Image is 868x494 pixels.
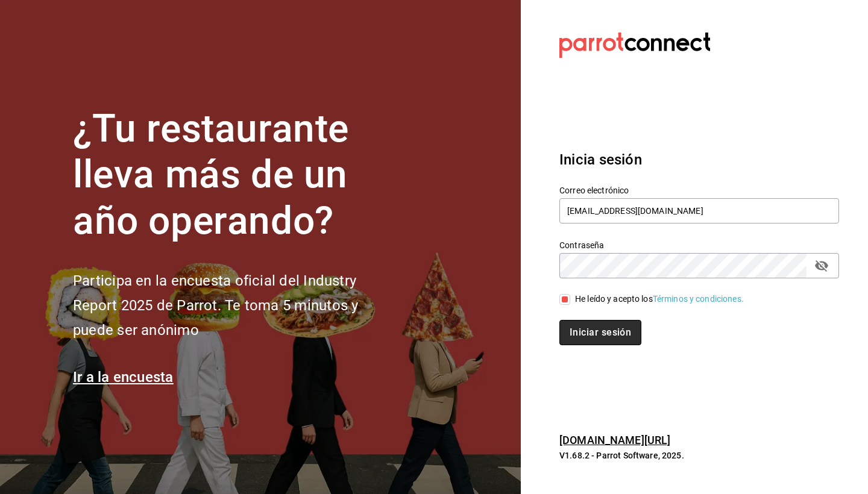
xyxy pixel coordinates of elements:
h1: ¿Tu restaurante lleva más de un año operando? [73,106,398,245]
a: [DOMAIN_NAME][URL] [559,434,670,446]
a: Términos y condiciones. [653,294,744,304]
p: V1.68.2 - Parrot Software, 2025. [559,449,839,461]
label: Contraseña [559,240,839,249]
button: passwordField [811,255,832,276]
label: Correo electrónico [559,186,839,194]
h3: Inicia sesión [559,149,839,170]
div: He leído y acepto los [575,293,744,305]
input: Ingresa tu correo electrónico [559,198,839,224]
h2: Participa en la encuesta oficial del Industry Report 2025 de Parrot. Te toma 5 minutos y puede se... [73,269,398,342]
a: Ir a la encuesta [73,369,174,386]
button: Iniciar sesión [559,320,641,345]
